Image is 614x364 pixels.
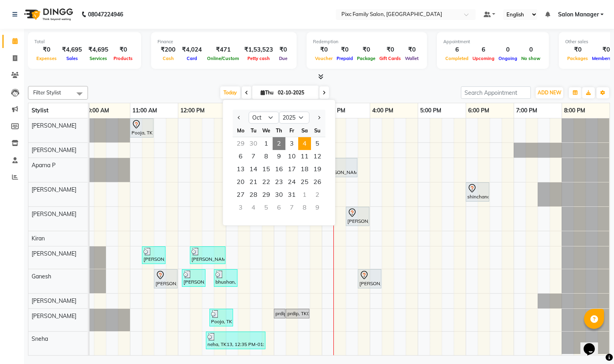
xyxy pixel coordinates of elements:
div: Sunday, November 9, 2025 [311,201,324,214]
span: Sneha [32,335,48,342]
span: Thu [259,90,275,96]
div: ₹0 [276,45,290,54]
div: [PERSON_NAME], TK07, 03:45 PM-04:15 PM, HAIRCUT AND STYLE - HAIRCUT BY EXPERT [359,270,381,287]
div: Wednesday, October 8, 2025 [260,150,273,163]
span: 16 [273,163,285,176]
span: [PERSON_NAME] [32,146,76,154]
div: Su [311,124,324,137]
div: 0 [496,45,519,54]
span: Salon Manager [558,10,599,19]
div: bhushan, TK11, 12:45 PM-01:15 PM, HAIRCUT & STYLE (MEN) - HAIRCUT REGULAR (₹289) [215,270,237,286]
span: 4 [298,137,311,150]
div: Monday, November 3, 2025 [234,201,247,214]
div: Saturday, November 1, 2025 [298,188,311,201]
div: [PERSON_NAME], TK04, 11:30 AM-12:00 PM, HAIRCUT AND STYLE - HAIRCUT BY EXPERT [155,270,177,287]
div: 6 [470,45,496,54]
span: No show [519,56,542,61]
div: Friday, October 17, 2025 [285,163,298,176]
span: 17 [285,163,298,176]
div: Tuesday, October 14, 2025 [247,163,260,176]
input: 2025-10-02 [275,87,315,99]
input: Search Appointment [461,86,531,99]
span: 10 [285,150,298,163]
span: [PERSON_NAME] [32,297,76,304]
div: Sunday, October 26, 2025 [311,176,324,188]
div: Friday, October 10, 2025 [285,150,298,163]
div: Sunday, October 5, 2025 [311,137,324,150]
div: ₹471 [205,45,241,54]
span: Card [185,56,199,61]
div: prdip, TK06, 02:00 PM-02:15 PM, HAIRCUT & STYLE (MEN) - [PERSON_NAME] TRIM [275,310,285,317]
div: ₹0 [355,45,377,54]
span: Due [277,56,289,61]
span: ADD NEW [538,90,561,96]
span: Packages [565,56,590,61]
div: Tuesday, November 4, 2025 [247,201,260,214]
div: shinchana, TK02, 06:00 PM-06:30 PM, HEAD MASSAGE W/O Wash [466,184,488,200]
div: Wednesday, October 15, 2025 [260,163,273,176]
button: ADD NEW [536,87,563,98]
span: Sales [64,56,80,61]
div: Monday, October 6, 2025 [234,150,247,163]
div: ₹0 [313,45,335,54]
a: 11:00 AM [130,105,159,116]
div: Monday, October 27, 2025 [234,188,247,201]
span: [PERSON_NAME] [32,122,76,129]
div: Wednesday, October 29, 2025 [260,188,273,201]
a: 5:00 PM [418,105,443,116]
a: 12:00 PM [178,105,207,116]
div: We [260,124,273,137]
span: 9 [273,150,285,163]
a: 8:00 PM [562,105,587,116]
span: Prepaid [335,56,355,61]
span: Expenses [34,56,59,61]
div: Pooja, TK01, 11:00 AM-11:30 AM, HAIRCUT AND STYLE - TONGS S/M [131,120,153,136]
span: 23 [273,176,285,188]
div: ₹1,53,523 [241,45,276,54]
div: [PERSON_NAME], TK08, 12:05 PM-12:35 PM, HAIRCUT AND STYLE - HAIRCUT (BELOW 12 YEARS) (₹471) [183,270,205,286]
div: Tuesday, October 21, 2025 [247,176,260,188]
span: Upcoming [470,56,496,61]
span: Online/Custom [205,56,241,61]
span: 12 [311,150,324,163]
div: Sa [298,124,311,137]
span: 5 [311,137,324,150]
span: Ganesh [32,273,51,280]
div: Total [34,38,135,45]
span: 13 [234,163,247,176]
div: Friday, October 24, 2025 [285,176,298,188]
div: Thursday, October 9, 2025 [273,150,285,163]
div: Wednesday, November 5, 2025 [260,201,273,214]
span: Stylist [32,107,48,114]
div: Thursday, October 23, 2025 [273,176,285,188]
span: Gift Cards [377,56,403,61]
span: Products [112,56,135,61]
span: 27 [234,188,247,201]
div: Saturday, November 8, 2025 [298,201,311,214]
div: ₹0 [377,45,403,54]
span: [PERSON_NAME] [32,312,76,320]
span: 14 [247,163,260,176]
iframe: chat widget [580,332,606,356]
div: ₹4,024 [179,45,205,54]
div: Wednesday, October 1, 2025 [260,137,273,150]
span: Kiran [32,235,45,242]
span: 25 [298,176,311,188]
div: Monday, October 13, 2025 [234,163,247,176]
div: Tuesday, September 30, 2025 [247,137,260,150]
span: 19 [311,163,324,176]
span: 21 [247,176,260,188]
div: Monday, September 29, 2025 [234,137,247,150]
span: Aparna P [32,162,56,169]
div: Friday, November 7, 2025 [285,201,298,214]
div: Appointment [443,38,542,45]
button: Next month [315,111,322,124]
div: Thursday, October 2, 2025 [273,137,285,150]
div: ₹0 [34,45,59,54]
div: Wednesday, October 22, 2025 [260,176,273,188]
div: 6 [443,45,470,54]
span: Today [220,86,240,99]
div: Sunday, November 2, 2025 [311,188,324,201]
img: logo [20,3,75,26]
div: Tuesday, October 28, 2025 [247,188,260,201]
